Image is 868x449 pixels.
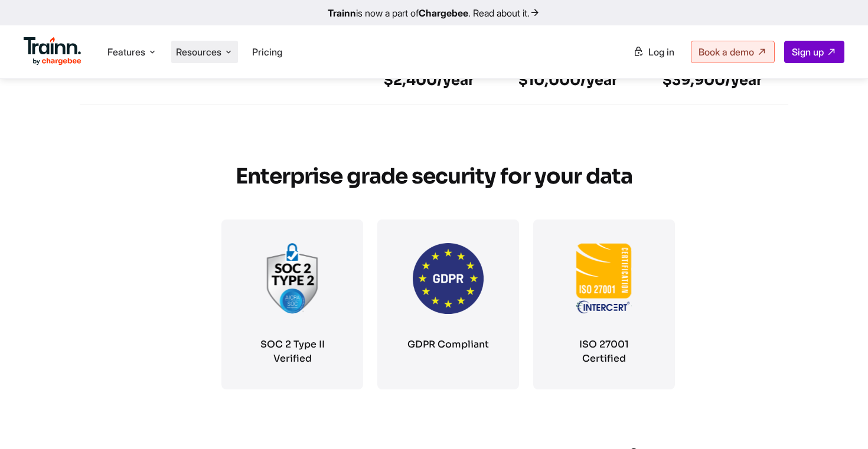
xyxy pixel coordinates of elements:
[518,71,625,90] h6: $10,000/year
[663,71,769,90] h6: $39,900/year
[107,45,145,58] span: Features
[792,46,824,58] span: Sign up
[557,337,651,366] h3: ISO 27001 Certified
[176,45,221,58] span: Resources
[221,158,647,196] h2: Enterprise grade security for your data
[699,46,754,58] span: Book a demo
[384,71,481,90] h6: $2,400/year
[784,41,844,63] a: Sign up
[257,243,328,314] img: soc2
[691,41,775,63] a: Book a demo
[413,243,484,314] img: GDPR.png
[626,41,681,63] a: Log in
[245,337,340,366] h3: SOC 2 Type II Verified
[569,243,639,314] img: ISO
[648,46,674,58] span: Log in
[407,337,489,352] h3: GDPR Compliant
[809,392,868,449] iframe: Chat Widget
[252,46,282,58] a: Pricing
[328,7,356,19] b: Trainn
[419,7,468,19] b: Chargebee
[24,37,81,65] img: Trainn Logo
